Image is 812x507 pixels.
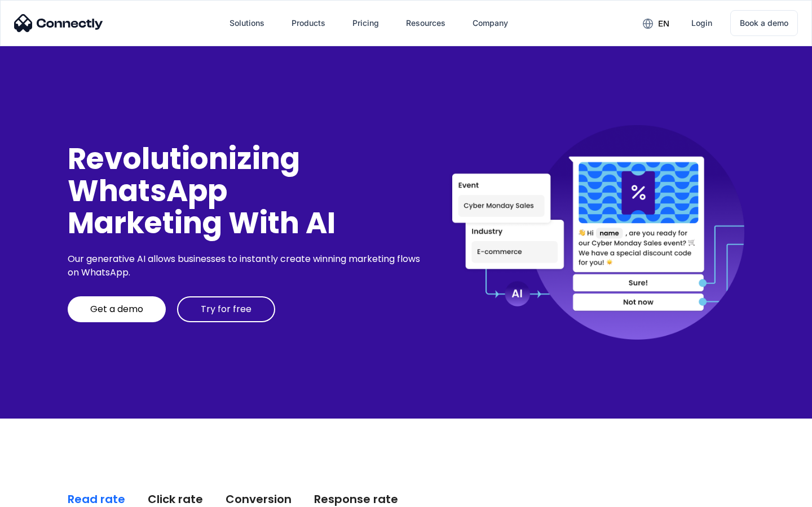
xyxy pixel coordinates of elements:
div: Solutions [230,15,264,31]
div: Products [292,15,325,31]
a: Get a demo [68,296,166,322]
div: Revolutionizing WhatsApp Marketing With AI [68,143,424,239]
a: Book a demo [730,10,798,36]
div: en [634,15,678,32]
div: Conversion [226,491,292,507]
div: Our generative AI allows businesses to instantly create winning marketing flows on WhatsApp. [68,252,424,279]
img: Connectly Logo [14,14,103,32]
div: Resources [406,15,445,31]
div: Read rate [68,491,125,507]
div: Try for free [201,304,251,315]
a: Login [682,10,721,37]
a: Try for free [177,296,275,322]
div: Products [283,10,334,37]
div: Click rate [148,491,203,507]
div: Login [691,15,712,31]
div: Response rate [314,491,398,507]
aside: Language selected: English [11,487,68,503]
div: Company [464,10,517,37]
div: en [658,16,669,32]
ul: Language list [23,487,68,503]
div: Resources [397,10,454,37]
div: Company [473,15,508,31]
div: Pricing [352,15,379,31]
div: Solutions [220,10,273,37]
div: Get a demo [90,304,143,315]
a: Pricing [343,10,388,37]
